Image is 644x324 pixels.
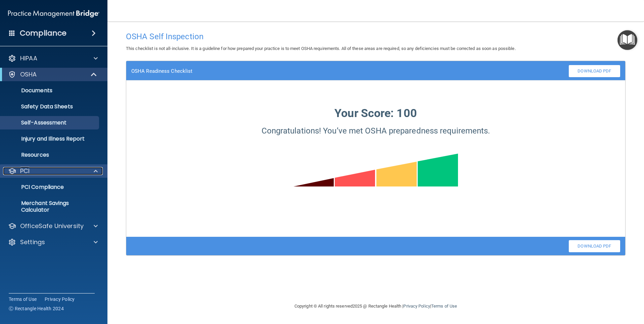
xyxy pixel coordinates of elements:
[45,296,75,303] a: Privacy Policy
[8,222,98,230] a: OfficeSafe University
[8,54,98,62] a: HIPAA
[4,200,96,213] p: Merchant Savings Calculator
[20,167,30,175] p: PCI
[20,222,84,230] p: OfficeSafe University
[20,54,37,62] p: HIPAA
[20,29,66,38] h4: Compliance
[9,296,37,303] a: Terms of Use
[4,152,96,158] p: Resources
[4,119,96,126] p: Self-Assessment
[20,238,45,246] p: Settings
[131,68,192,74] h4: OSHA Readiness Checklist
[8,238,98,246] a: Settings
[431,304,457,309] a: Terms of Use
[20,70,37,78] p: OSHA
[8,70,97,78] a: OSHA
[4,184,96,191] p: PCI Compliance
[4,103,96,110] p: Safety Data Sheets
[131,107,620,119] h3: Your Score: 100
[126,32,626,41] h4: OSHA Self Inspection
[9,305,64,312] span: Ⓒ Rectangle Health 2024
[8,167,98,175] a: PCI
[569,240,620,252] a: Download PDF
[403,304,430,309] a: Privacy Policy
[4,87,96,94] p: Documents
[4,136,96,142] p: Injury and Illness Report
[617,30,637,50] button: Open Resource Center
[126,46,516,51] span: This checklist is not all-inclusive. It is a guideline for how prepared your practice is to meet ...
[131,123,620,138] p: Congratulations! You’ve met OSHA preparedness requirements.
[569,65,620,77] a: Download PDF
[253,295,498,317] div: Copyright © All rights reserved 2025 @ Rectangle Health | |
[610,278,636,303] iframe: Drift Widget Chat Controller
[8,7,99,20] img: PMB logo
